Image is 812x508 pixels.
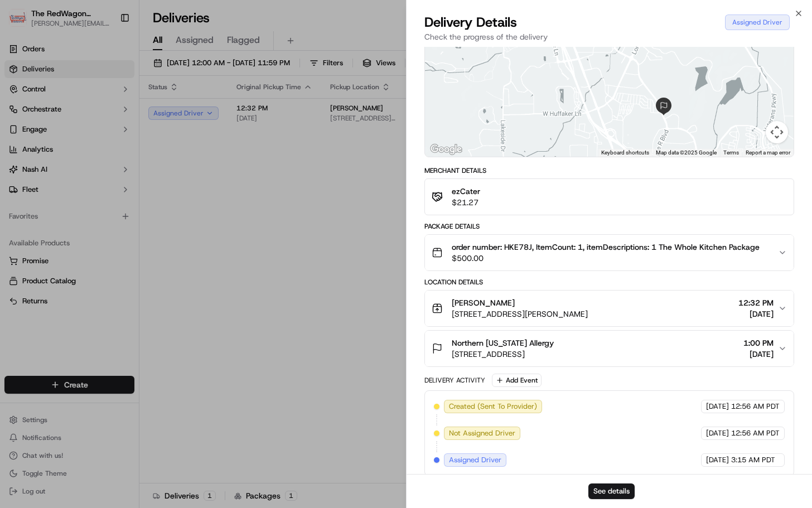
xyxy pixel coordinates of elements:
a: Report a map error [746,149,790,156]
span: $500.00 [452,253,760,264]
span: • [150,173,154,182]
span: [PERSON_NAME] [452,297,515,308]
div: 📗 [11,250,20,259]
span: Created (Sent To Provider) [449,401,537,412]
span: Map data ©2025 Google [656,149,717,156]
input: Got a question? Start typing here... [29,72,201,84]
a: 💻API Documentation [90,245,183,265]
div: We're available if you need us! [50,118,153,127]
span: [DATE] [706,428,729,438]
span: $21.27 [452,197,480,208]
p: Welcome 👋 [11,45,203,62]
button: Keyboard shortcuts [601,149,649,157]
button: Map camera controls [766,121,788,143]
div: Past conversations [11,145,75,154]
button: Add Event [492,374,542,387]
img: 1736555255976-a54dd68f-1ca7-489b-9aae-adbdc363a1c4 [22,173,31,182]
span: Delivery Details [424,13,517,31]
img: Joana Marie Avellanoza [11,162,29,180]
a: 📗Knowledge Base [7,245,90,265]
a: Powered byPylon [79,276,135,285]
span: [DATE] [738,308,774,320]
button: [PERSON_NAME][STREET_ADDRESS][PERSON_NAME]12:32 PM[DATE] [425,291,794,326]
span: Knowledge Base [22,249,85,260]
button: See all [173,143,203,156]
span: ezCater [452,186,480,197]
img: Google [428,142,465,157]
img: Nash [11,11,33,33]
span: 12:32 PM [738,297,774,308]
span: • [150,203,154,212]
p: Check the progress of the delivery [424,31,794,42]
span: [DATE] [156,203,179,212]
button: Northern [US_STATE] Allergy[STREET_ADDRESS]1:00 PM[DATE] [425,331,794,366]
span: 12:56 AM PDT [731,401,780,412]
div: Package Details [424,222,794,231]
span: [PERSON_NAME] [PERSON_NAME] [35,173,148,182]
span: [DATE] [706,401,729,412]
span: Assigned Driver [449,455,501,465]
span: [DATE] [706,455,729,465]
span: 3:15 AM PDT [731,455,775,465]
div: Location Details [424,278,794,287]
span: Pylon [111,277,135,285]
button: Start new chat [190,110,203,123]
a: Open this area in Google Maps (opens a new window) [428,142,465,157]
img: Ericka Mae [11,192,29,210]
span: [DATE] [156,173,179,182]
span: order number: HKE78J, ItemCount: 1, itemDescriptions: 1 The Whole Kitchen Package [452,241,760,253]
span: 12:56 AM PDT [731,428,780,438]
button: order number: HKE78J, ItemCount: 1, itemDescriptions: 1 The Whole Kitchen Package$500.00 [425,235,794,270]
span: [STREET_ADDRESS][PERSON_NAME] [452,308,588,320]
span: Not Assigned Driver [449,428,515,438]
a: Terms (opens in new tab) [723,149,739,156]
img: 1727276513143-84d647e1-66c0-4f92-a045-3c9f9f5dfd92 [23,107,43,127]
span: [DATE] [743,349,774,360]
img: 1736555255976-a54dd68f-1ca7-489b-9aae-adbdc363a1c4 [11,107,31,127]
span: API Documentation [105,249,179,260]
button: See details [588,483,635,499]
div: Merchant Details [424,166,794,175]
span: [PERSON_NAME] [PERSON_NAME] [35,203,148,212]
div: 💻 [94,250,103,259]
span: 1:00 PM [743,337,774,349]
div: Start new chat [50,107,183,118]
span: Northern [US_STATE] Allergy [452,337,554,349]
div: Delivery Activity [424,376,485,385]
span: [STREET_ADDRESS] [452,349,554,360]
